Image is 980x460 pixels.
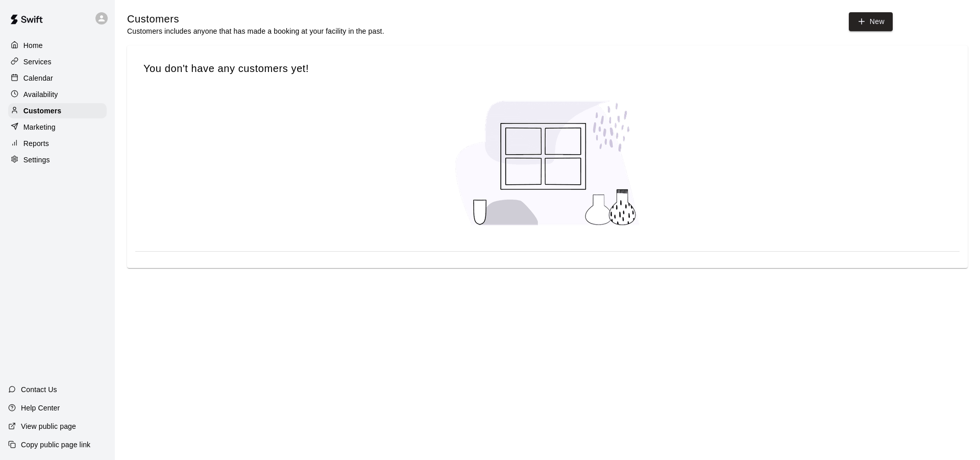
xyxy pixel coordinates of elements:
[23,106,61,116] p: Customers
[23,73,53,83] p: Calendar
[127,12,384,26] h5: Customers
[21,403,60,413] p: Help Center
[21,421,76,431] p: View public page
[143,62,951,76] span: You don't have any customers yet!
[849,12,893,31] a: New
[23,40,43,51] p: Home
[127,26,384,36] p: Customers includes anyone that has made a booking at your facility in the past.
[23,138,49,149] p: Reports
[8,136,107,151] a: Reports
[23,89,58,100] p: Availability
[21,440,90,450] p: Copy public page link
[23,57,52,67] p: Services
[446,91,650,235] img: No existing customers
[21,384,57,395] p: Contact Us
[8,103,107,118] a: Customers
[23,122,56,132] p: Marketing
[8,152,107,167] a: Settings
[8,119,107,135] a: Marketing
[8,70,107,86] a: Calendar
[8,87,107,102] a: Availability
[23,155,50,165] p: Settings
[8,38,107,53] a: Home
[8,54,107,69] a: Services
